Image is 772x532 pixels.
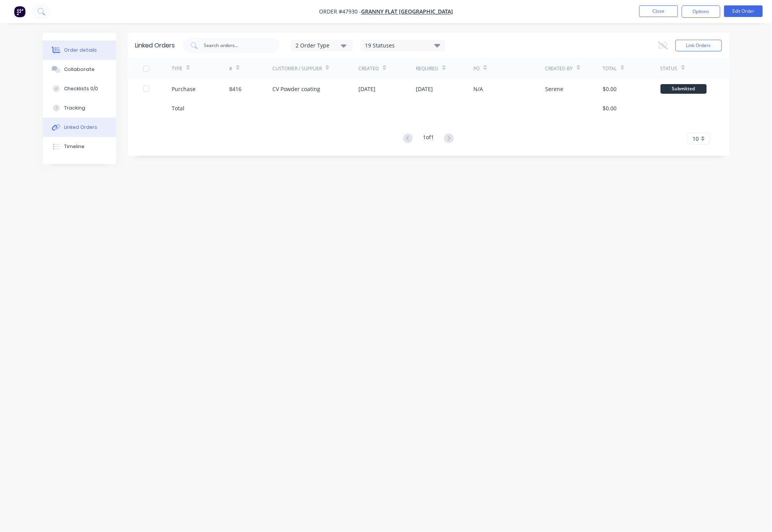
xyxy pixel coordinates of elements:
[64,47,97,54] div: Order details
[64,85,98,92] div: Checklists 0/0
[229,65,232,72] div: #
[603,104,617,112] div: $0.00
[172,104,184,112] div: Total
[64,143,84,150] div: Timeline
[473,65,480,72] div: PO
[229,85,242,93] div: 8416
[603,85,617,93] div: $0.00
[64,105,85,111] div: Tracking
[319,8,361,15] span: Order #47930 -
[639,5,678,17] button: Close
[682,5,720,18] button: Options
[172,65,182,72] div: TYPE
[693,135,699,143] span: 10
[661,84,707,94] div: Submitted
[64,124,97,131] div: Linked Orders
[43,41,116,60] button: Order details
[43,118,116,137] button: Linked Orders
[416,85,433,93] div: [DATE]
[296,41,347,49] div: 2 Order Type
[43,79,116,98] button: Checklists 0/0
[661,65,677,72] div: Status
[546,65,573,72] div: Created By
[272,65,322,72] div: Customer / Supplier
[423,133,434,144] div: 1 of 1
[676,40,722,51] button: Link Orders
[14,6,25,17] img: Factory
[361,8,453,15] a: Granny Flat [GEOGRAPHIC_DATA]
[203,42,267,49] input: Search orders...
[272,85,320,93] div: CV Powder coating
[135,41,175,50] div: Linked Orders
[416,65,438,72] div: Required
[172,85,196,93] div: Purchase
[724,5,763,17] button: Edit Order
[361,41,445,50] div: 19 Statuses
[64,66,95,73] div: Collaborate
[358,65,379,72] div: Created
[291,40,353,51] button: 2 Order Type
[43,98,116,118] button: Tracking
[603,65,617,72] div: Total
[43,137,116,156] button: Timeline
[473,85,483,93] div: N/A
[546,85,564,93] div: Serene
[358,85,375,93] div: [DATE]
[43,60,116,79] button: Collaborate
